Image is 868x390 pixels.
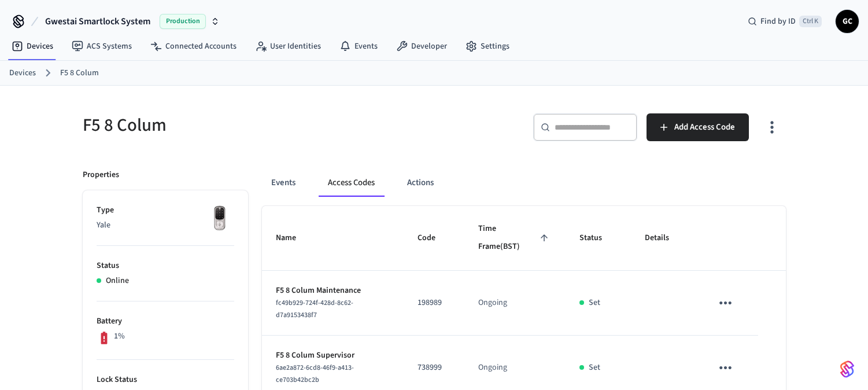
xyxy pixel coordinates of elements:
p: 738999 [418,362,450,374]
div: Find by IDCtrl K [738,11,831,32]
img: Yale Assure Touchscreen Wifi Smart Lock, Satin Nickel, Front [205,204,234,233]
p: Lock Status [97,374,234,386]
span: 6ae2a872-6cd8-46f9-a413-ce703b42bc2b [276,363,354,385]
img: SeamLogoGradient.69752ec5.svg [840,360,854,378]
p: Battery [97,315,234,328]
span: Production [160,14,206,29]
span: Status [579,229,617,247]
span: fc49b929-724f-428d-8c62-d7a9153438f7 [276,298,353,320]
span: Code [418,229,450,247]
button: Actions [398,169,443,197]
p: Set [589,297,600,309]
p: Type [97,204,234,216]
a: Devices [2,36,62,57]
p: Yale [97,219,234,231]
span: Details [645,229,684,247]
span: Gwestai Smartlock System [45,14,150,28]
span: Add Access Code [674,120,735,135]
p: Status [97,260,234,272]
p: Properties [83,169,119,181]
p: 198989 [418,297,450,309]
button: Access Codes [319,169,384,197]
p: F5 8 Colum Supervisor [276,349,390,362]
p: Online [106,275,129,287]
span: Find by ID [760,16,796,27]
p: 1% [114,330,125,343]
h5: F5 8 Colum [83,113,427,137]
button: GC [836,10,859,33]
a: Events [330,36,387,57]
a: ACS Systems [62,36,141,57]
a: Settings [456,36,519,57]
a: Devices [9,67,36,79]
button: Events [262,169,305,197]
a: F5 8 Colum [60,67,99,79]
span: Name [276,229,311,247]
p: F5 8 Colum Maintenance [276,285,390,297]
a: Connected Accounts [141,36,246,57]
a: User Identities [246,36,330,57]
span: GC [837,11,858,32]
span: Time Frame(BST) [478,220,552,256]
a: Developer [387,36,456,57]
div: ant example [262,169,786,197]
td: Ongoing [464,271,566,336]
p: Set [589,362,600,374]
span: Ctrl K [799,16,822,27]
button: Add Access Code [647,113,749,141]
